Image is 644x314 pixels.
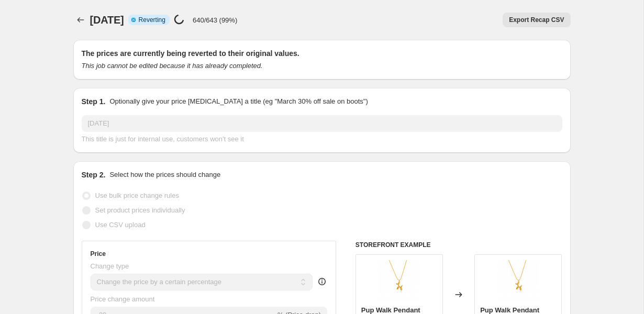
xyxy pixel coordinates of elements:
[82,135,244,143] span: This title is just for internal use, customers won't see it
[497,260,539,302] img: 1696058843484-600x600_80x.jpg
[91,295,155,303] span: Price change amount
[95,221,146,229] span: Use CSV upload
[95,192,179,199] span: Use bulk price change rules
[82,96,106,107] h2: Step 1.
[480,306,539,314] span: Pup Walk Pendant
[91,262,129,270] span: Change type
[82,62,263,70] i: This job cannot be edited because it has already completed.
[95,206,185,214] span: Set product prices individually
[356,241,562,249] h6: STOREFRONT EXAMPLE
[91,250,106,258] h3: Price
[109,170,220,180] p: Select how the prices should change
[361,306,420,314] span: Pup Walk Pendant
[109,96,368,107] p: Optionally give your price [MEDICAL_DATA] a title (eg "March 30% off sale on boots")
[82,48,562,59] h2: The prices are currently being reverted to their original values.
[82,115,562,132] input: 30% off holiday sale
[139,16,165,24] span: Reverting
[90,14,124,26] span: [DATE]
[73,13,88,27] button: Price change jobs
[193,16,237,24] p: 640/643 (99%)
[317,276,327,287] div: help
[503,13,570,27] button: Export Recap CSV
[82,170,106,180] h2: Step 2.
[509,16,564,24] span: Export Recap CSV
[378,260,420,302] img: 1696058843484-600x600_80x.jpg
